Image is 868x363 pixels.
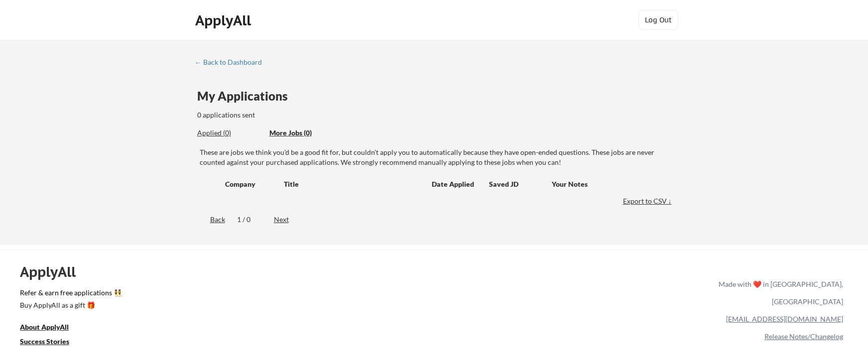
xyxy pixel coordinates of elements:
div: Back [195,215,225,225]
div: These are job applications we think you'd be a good fit for, but couldn't apply you to automatica... [269,128,343,138]
a: About ApplyAll [20,322,83,334]
a: [EMAIL_ADDRESS][DOMAIN_NAME] [726,315,843,323]
div: 0 applications sent [197,110,390,120]
a: ← Back to Dashboard [195,58,269,68]
div: These are jobs we think you'd be a good fit for, but couldn't apply you to automatically because ... [200,147,674,167]
div: Title [284,179,422,189]
div: Your Notes [552,179,665,189]
a: Success Stories [20,336,83,349]
div: ApplyAll [20,263,87,280]
u: Success Stories [20,337,69,346]
div: Date Applied [432,179,476,189]
div: These are all the jobs you've been applied to so far. [197,128,262,138]
div: Applied (0) [197,128,262,138]
div: 1 / 0 [237,215,262,225]
div: Export to CSV ↓ [623,196,674,206]
div: Saved JD [489,175,552,193]
u: About ApplyAll [20,323,69,331]
div: ApplyAll [195,12,254,29]
div: Made with ❤️ in [GEOGRAPHIC_DATA], [GEOGRAPHIC_DATA] [715,275,843,310]
a: Buy ApplyAll as a gift 🎁 [20,300,120,312]
a: Refer & earn free applications 👯‍♀️ [20,289,510,300]
div: Company [225,179,275,189]
button: Log Out [638,10,678,30]
div: ← Back to Dashboard [195,59,269,66]
div: More Jobs (0) [269,128,343,138]
div: Next [274,215,300,225]
a: Release Notes/Changelog [764,332,843,341]
div: My Applications [197,90,296,102]
div: Buy ApplyAll as a gift 🎁 [20,302,120,309]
